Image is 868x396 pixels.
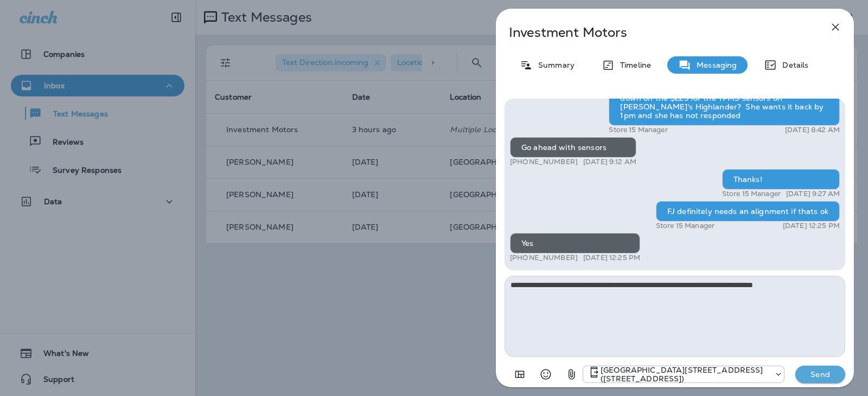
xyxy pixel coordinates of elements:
[786,190,840,198] p: [DATE] 9:27 AM
[583,158,636,166] p: [DATE] 9:12 AM
[535,363,557,385] button: Select an emoji
[722,169,840,190] div: Thanks!
[510,254,578,262] p: [PHONE_NUMBER]
[509,363,531,385] button: Add in a premade template
[533,61,575,69] p: Summary
[656,201,840,222] div: FJ definitely needs an alignment if thats ok
[509,25,805,40] p: Investment Motors
[583,366,784,383] div: +1 (402) 891-8464
[615,61,651,69] p: Timeline
[609,79,840,126] div: Any chance you can get me a thumbs up or thumbs down on the $225 for the TPMS sensors on [PERSON_...
[510,137,636,158] div: Go ahead with sensors
[510,158,578,166] p: [PHONE_NUMBER]
[797,369,843,379] p: Send
[777,61,808,69] p: Details
[609,126,667,134] p: Store 15 Manager
[783,222,840,230] p: [DATE] 12:25 PM
[722,190,781,198] p: Store 15 Manager
[601,366,769,383] p: [GEOGRAPHIC_DATA][STREET_ADDRESS] ([STREET_ADDRESS])
[583,254,640,262] p: [DATE] 12:25 PM
[691,61,737,69] p: Messaging
[795,366,845,383] button: Send
[656,222,714,230] p: Store 15 Manager
[785,126,840,134] p: [DATE] 8:42 AM
[510,233,640,254] div: Yes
